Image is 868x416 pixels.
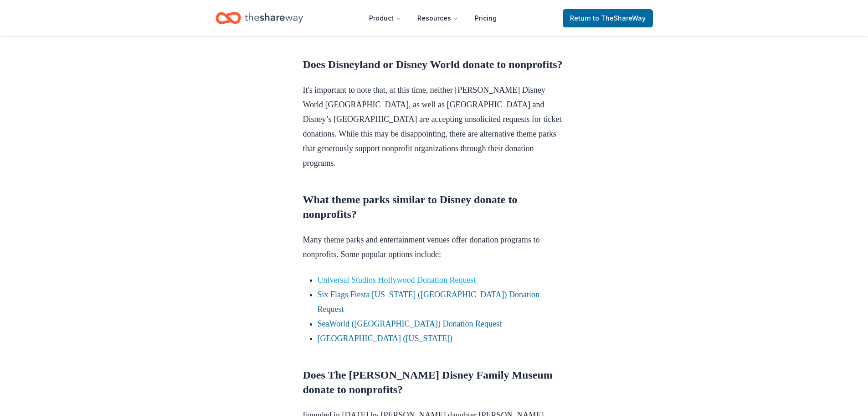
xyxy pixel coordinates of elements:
h2: What theme parks similar to Disney donate to nonprofits? [303,192,565,221]
p: It's important to note that, at this time, neither [PERSON_NAME] Disney World [GEOGRAPHIC_DATA], ... [303,83,565,170]
a: SeaWorld ([GEOGRAPHIC_DATA]) Donation Request [318,319,502,328]
a: [GEOGRAPHIC_DATA] ([US_STATE]) [318,334,453,343]
a: Six Flags Fiesta [US_STATE] ([GEOGRAPHIC_DATA]) Donation Request [318,290,540,314]
a: Returnto TheShareWay [563,9,653,27]
a: Pricing [467,9,504,27]
button: Product [362,9,408,27]
nav: Main [362,7,504,29]
a: Universal Studios Hollywood Donation Request [318,275,476,284]
a: Home [216,7,303,29]
button: Resources [410,9,466,27]
h2: Does The [PERSON_NAME] Disney Family Museum donate to nonprofits? [303,368,565,397]
span: Return [570,13,646,24]
p: Many theme parks and entertainment venues offer donation programs to nonprofits. Some popular opt... [303,232,565,262]
span: to TheShareWay [593,14,646,22]
h2: Does Disneyland or Disney World donate to nonprofits? [303,57,565,72]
